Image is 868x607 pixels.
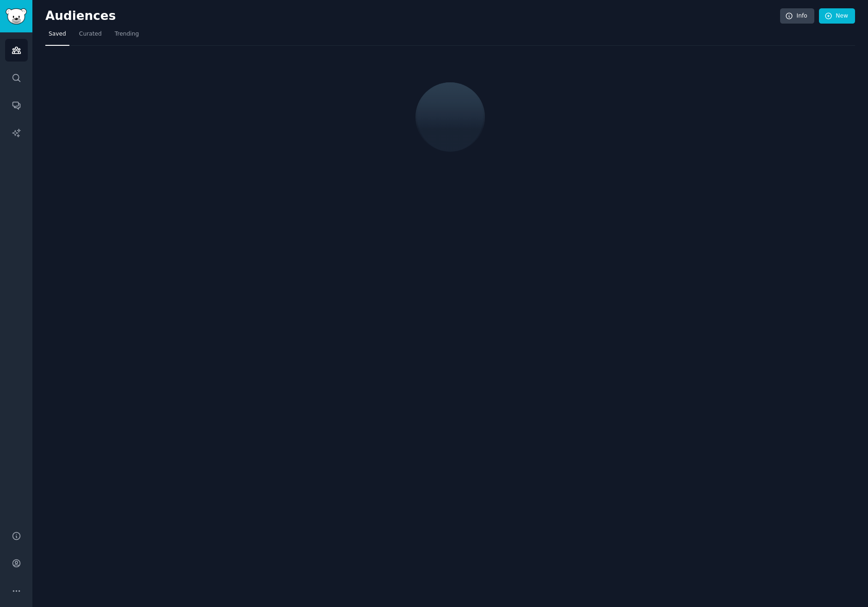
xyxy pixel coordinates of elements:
[76,27,105,46] a: Curated
[112,27,142,46] a: Trending
[45,9,780,24] h2: Audiences
[45,27,69,46] a: Saved
[115,30,139,38] span: Trending
[780,8,814,24] a: Info
[819,8,855,24] a: New
[49,30,66,38] span: Saved
[6,8,27,25] img: GummySearch logo
[79,30,102,38] span: Curated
